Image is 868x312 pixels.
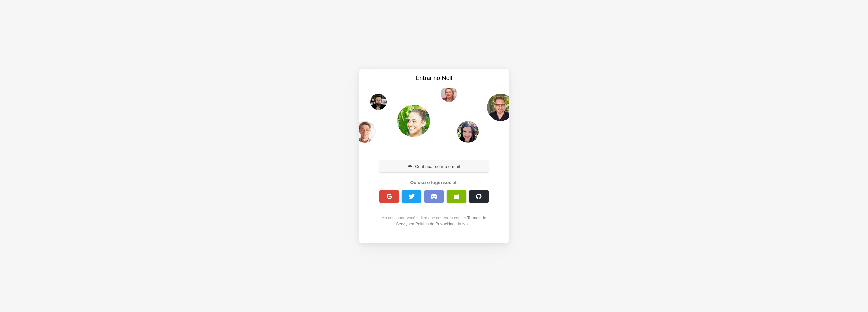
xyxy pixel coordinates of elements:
[410,222,412,226] font: e
[416,75,453,81] font: Entrar no Nolt
[382,216,467,220] font: Ao continuar, você indica que concorda com os
[412,222,457,226] a: a Política de Privacidade
[457,222,472,226] font: da Nolt .
[415,164,460,169] font: Continuar com o e-mail
[396,216,486,226] a: Termos de Serviço
[410,180,458,185] font: Ou use o login social:
[379,160,489,172] button: Continuar com o e-mail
